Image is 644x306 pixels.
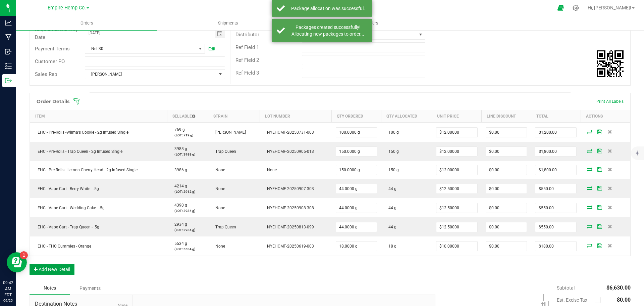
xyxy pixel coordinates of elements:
[572,5,580,11] div: Manage settings
[5,19,12,26] inline-svg: Analytics
[436,203,477,213] input: 0
[557,285,575,291] span: Subtotal
[34,130,128,135] span: EHC - Pre-Rolls -Wilma's Cookie - 2g Infused Single
[209,20,247,26] span: Shipments
[486,222,527,232] input: 0
[157,16,299,30] a: Shipments
[171,227,204,232] p: (LOT: 2934 g)
[436,222,477,232] input: 0
[212,130,246,135] span: [PERSON_NAME]
[385,168,399,172] span: 150 g
[30,282,70,295] div: Notes
[235,70,259,76] span: Ref Field 3
[336,222,377,232] input: 0
[535,203,576,213] input: 0
[212,206,225,210] span: None
[215,29,225,38] span: Toggle calendar
[482,110,531,123] th: Line Discount
[595,224,605,228] span: Save Order Detail
[35,71,57,77] span: Sales Rep
[432,110,482,123] th: Unit Price
[535,128,576,137] input: 0
[212,225,236,229] span: Trap Queen
[85,44,196,53] span: Net 30
[605,149,615,153] span: Delete Order Detail
[605,224,615,228] span: Delete Order Detail
[436,165,477,175] input: 0
[171,222,187,227] span: 2934 g
[235,44,259,50] span: Ref Field 1
[436,128,477,137] input: 0
[5,77,12,84] inline-svg: Outbound
[7,252,27,272] iframe: Resource center
[16,16,157,30] a: Orders
[260,110,331,123] th: Lot Number
[171,127,185,132] span: 769 g
[385,206,396,210] span: 44 g
[171,133,204,138] p: (LOT: 719 g)
[35,46,70,52] span: Payment Terms
[3,298,13,303] p: 09/25
[595,296,604,305] span: Calculate excise tax
[597,50,624,77] img: Scan me!
[486,128,527,137] input: 0
[385,225,396,229] span: 44 g
[212,186,225,191] span: None
[535,184,576,193] input: 0
[595,186,605,190] span: Save Order Detail
[535,242,576,251] input: 0
[3,280,13,298] p: 09:42 AM EDT
[34,206,105,210] span: EHC - Vape Cart - Wedding Cake - .5g
[35,27,78,40] span: Requested Delivery Date
[171,208,204,213] p: (LOT: 2934 g)
[34,225,99,229] span: EHC - Vape Cart - Trap Queen - .5g
[212,168,225,172] span: None
[486,203,527,213] input: 0
[336,147,377,156] input: 0
[208,110,260,123] th: Strain
[288,5,367,12] div: Package allocation was successful.
[235,57,259,63] span: Ref Field 2
[235,32,259,38] span: Distributor
[5,48,12,55] inline-svg: Inbound
[486,165,527,175] input: 0
[605,244,615,248] span: Delete Order Detail
[581,110,630,123] th: Actions
[606,285,631,291] span: $6,630.00
[264,130,314,135] span: NYEHCMF-20250731-003
[48,5,86,11] span: Empire Hemp Co.
[212,244,225,249] span: None
[30,110,167,123] th: Item
[5,34,12,41] inline-svg: Manufacturing
[605,186,615,190] span: Delete Order Detail
[605,167,615,171] span: Delete Order Detail
[264,244,314,249] span: NYEHCMF-20250619-003
[336,203,377,213] input: 0
[436,147,477,156] input: 0
[605,130,615,134] span: Delete Order Detail
[37,99,69,104] h1: Order Details
[264,149,314,154] span: NYEHCMF-20250905-013
[595,149,605,153] span: Save Order Detail
[288,24,367,37] div: Packages created successfully! Allocating new packages to order...
[212,149,236,154] span: Trap Queen
[336,242,377,251] input: 0
[436,242,477,251] input: 0
[486,184,527,193] input: 0
[595,130,605,134] span: Save Order Detail
[264,186,314,191] span: NYEHCMF-20250907-303
[595,205,605,209] span: Save Order Detail
[595,167,605,171] span: Save Order Detail
[171,168,187,172] span: 3986 g
[20,251,28,259] iframe: Resource center unread badge
[70,282,110,294] div: Payments
[71,20,102,26] span: Orders
[385,149,399,154] span: 150 g
[34,149,122,154] span: EHC - Pre-Rolls - Trap Queen - 2g Infused Single
[336,165,377,175] input: 0
[85,70,216,79] span: [PERSON_NAME]
[171,184,187,188] span: 4214 g
[588,5,631,10] span: Hi, [PERSON_NAME]!
[171,247,204,252] p: (LOT: 5534 g)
